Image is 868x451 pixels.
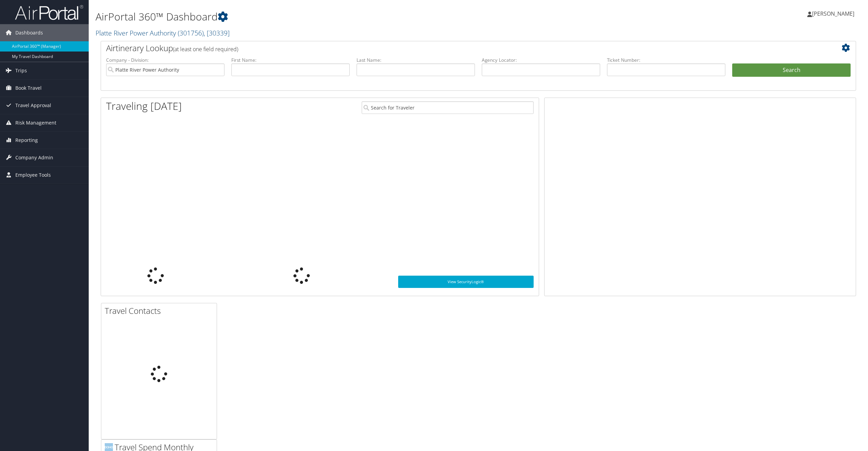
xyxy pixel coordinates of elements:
label: Last Name: [357,57,475,63]
span: ( 301756 ) [178,28,204,38]
h2: Travel Contacts [105,305,217,317]
span: , [ 30339 ] [204,28,230,38]
h1: AirPortal 360™ Dashboard [96,10,606,24]
label: First Name: [231,57,350,63]
span: Trips [15,62,27,79]
a: View SecurityLogic® [398,276,534,288]
button: Search [732,63,851,77]
span: [PERSON_NAME] [812,10,854,17]
label: Ticket Number: [607,57,725,63]
span: Travel Approval [15,97,51,114]
input: Search for Traveler [362,101,534,114]
label: Agency Locator: [482,57,600,63]
img: airportal-logo.png [15,4,83,20]
h2: Airtinerary Lookup [106,42,788,54]
a: [PERSON_NAME] [807,3,861,24]
h1: Traveling [DATE] [106,99,182,113]
span: Risk Management [15,114,56,131]
span: Dashboards [15,24,43,41]
label: Company - Division: [106,57,225,63]
span: (at least one field required) [173,45,238,53]
span: Company Admin [15,149,53,166]
span: Employee Tools [15,166,51,184]
span: Reporting [15,132,38,149]
span: Book Travel [15,79,42,97]
a: Platte River Power Authority [96,28,230,38]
